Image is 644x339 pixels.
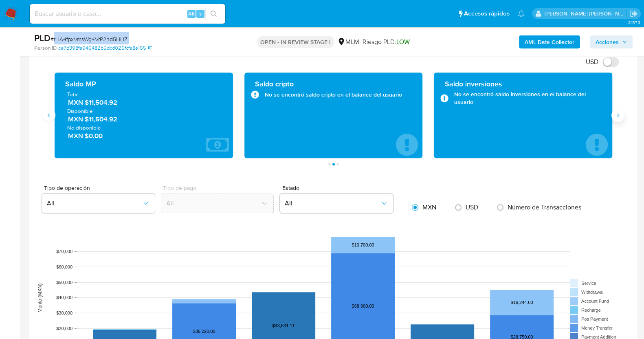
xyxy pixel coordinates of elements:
span: Acciones [596,35,619,48]
span: Riesgo PLD: [363,37,410,46]
a: ce7d398fe946482b5dcd026fcfe8e155 [58,44,152,52]
a: Salir [629,9,638,18]
span: # rHA4fpxVmsWg4VrP2hd5HHZi [51,35,129,43]
a: Notificaciones [518,10,525,17]
b: AML Data Collector [525,35,574,48]
input: Buscar usuario o caso... [30,9,225,19]
p: baltazar.cabreradupeyron@mercadolibre.com.mx [545,10,627,18]
button: search-icon [205,8,222,20]
span: Alt [188,10,195,18]
button: Acciones [590,35,633,48]
button: AML Data Collector [519,35,580,48]
span: Accesos rápidos [464,9,510,18]
span: LOW [396,37,410,46]
span: s [199,10,202,18]
div: MLM [337,37,359,46]
span: 3.157.3 [628,19,640,26]
b: Person ID [34,44,57,52]
b: PLD [34,31,51,44]
p: OPEN - IN REVIEW STAGE I [257,36,334,48]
